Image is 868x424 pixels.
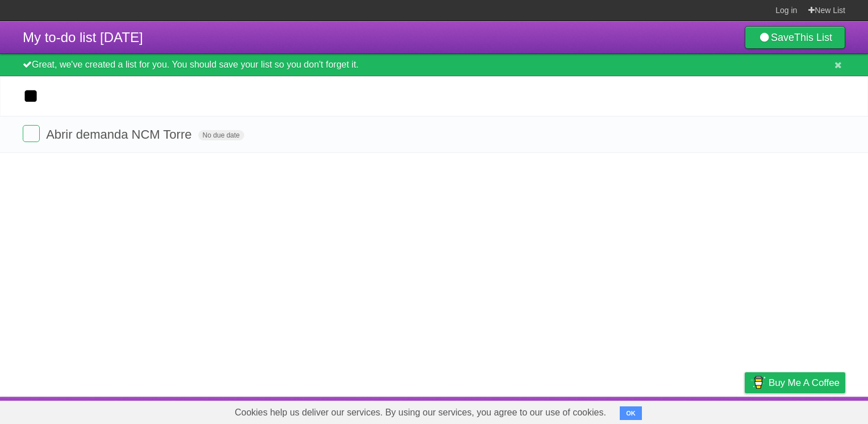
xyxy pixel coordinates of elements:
a: Developers [631,400,677,421]
a: About [594,400,617,421]
span: No due date [198,130,244,140]
a: Privacy [730,400,759,421]
a: Suggest a feature [774,400,845,421]
span: Cookies help us deliver our services. By using our services, you agree to our use of cookies. [223,401,617,424]
a: Buy me a coffee [745,372,845,393]
span: My to-do list [DATE] [23,30,143,45]
b: This List [794,32,832,43]
a: SaveThis List [745,26,845,49]
img: Buy me a coffee [750,373,766,392]
label: Done [23,125,40,142]
button: OK [620,406,642,420]
span: Abrir demanda NCM Torre [46,127,194,142]
a: Terms [691,400,716,421]
span: Buy me a coffee [769,373,840,393]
